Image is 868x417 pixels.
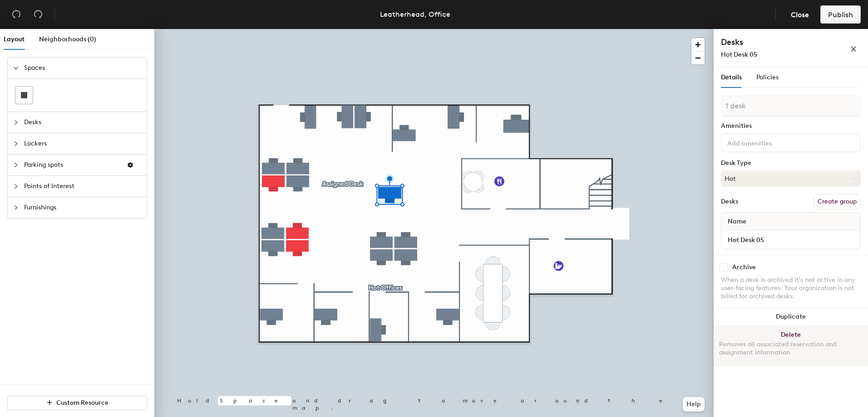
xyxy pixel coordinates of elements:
[723,213,751,230] span: Name
[29,5,47,24] button: Redo (⌘ + ⇧ + Z)
[13,65,19,71] span: expanded
[721,276,861,301] div: When a desk is archived it's not active in any user-facing features. Your organization is not bil...
[13,205,19,210] span: collapsed
[725,137,807,148] input: Add amenities
[380,9,450,20] div: Leatherhead, Office
[820,5,861,24] button: Publish
[56,399,108,407] span: Custom Resource
[13,141,19,146] span: collapsed
[850,46,857,52] span: close
[24,176,141,197] span: Points of Interest
[12,10,21,19] span: undo
[13,184,19,189] span: collapsed
[719,340,863,357] div: Removes all associated reservation and assignment information
[814,194,861,209] button: Create group
[24,155,119,175] span: Parking spots
[714,326,868,366] button: DeleteRemoves all associated reservation and assignment information
[24,133,141,154] span: Lockers
[721,198,738,205] div: Desks
[714,308,868,326] button: Duplicate
[791,10,809,19] span: Close
[24,58,141,78] span: Spaces
[723,233,858,246] input: Unnamed desk
[4,35,25,43] span: Layout
[721,51,757,58] span: Hot Desk 05
[7,396,147,410] button: Custom Resource
[683,397,705,412] button: Help
[721,73,742,81] span: Details
[24,112,141,133] span: Desks
[39,35,96,43] span: Neighborhoods (0)
[7,5,25,24] button: Undo (⌘ + Z)
[721,170,861,187] button: Hot
[13,120,19,125] span: collapsed
[24,197,141,218] span: Furnishings
[721,122,861,130] div: Amenities
[721,160,861,167] div: Desk Type
[783,5,817,24] button: Close
[732,264,756,271] div: Archive
[13,162,19,168] span: collapsed
[756,73,779,81] span: Policies
[721,36,821,48] h4: Desks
